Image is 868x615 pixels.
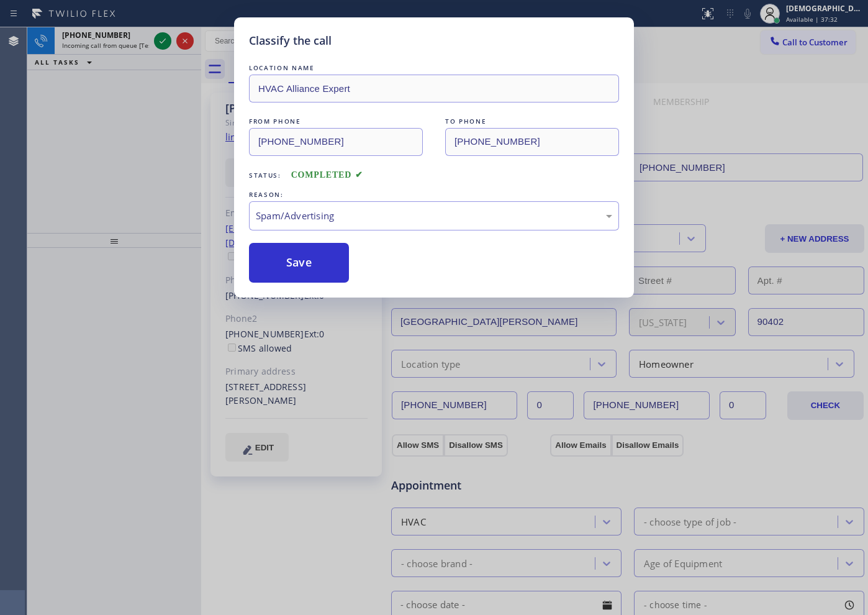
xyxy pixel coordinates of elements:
button: Save [249,243,349,283]
input: From phone [249,128,423,156]
span: Status: [249,171,281,180]
span: COMPLETED [291,170,363,180]
h5: Classify the call [249,32,332,49]
input: To phone [445,128,619,156]
div: Spam/Advertising [256,209,612,223]
div: FROM PHONE [249,115,423,128]
div: REASON: [249,188,619,201]
div: LOCATION NAME [249,61,619,75]
div: TO PHONE [445,115,619,128]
